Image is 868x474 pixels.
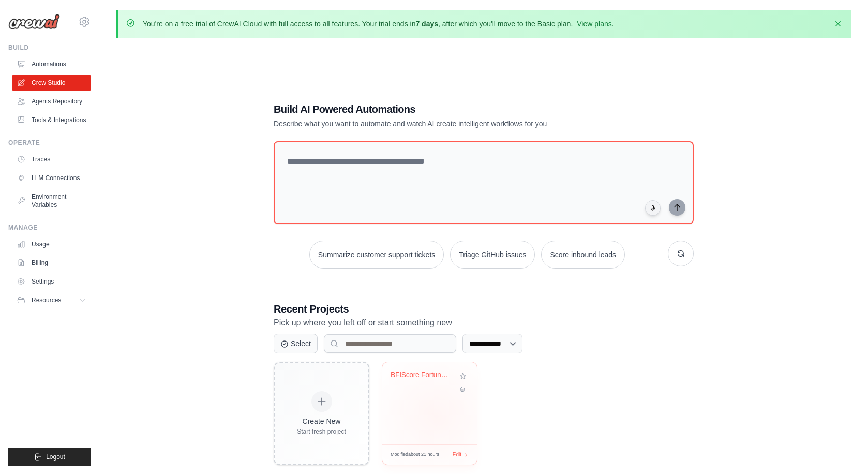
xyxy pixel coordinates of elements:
[8,43,91,52] div: Build
[577,20,611,28] a: View plans
[668,241,694,266] button: Get new suggestions
[32,296,61,304] span: Resources
[457,384,469,394] button: Delete project
[274,102,621,116] h1: Build AI Powered Automations
[12,292,91,308] button: Resources
[12,255,91,271] a: Billing
[8,14,60,29] img: Logo
[450,241,535,269] button: Triage GitHub issues
[12,236,91,253] a: Usage
[12,112,91,128] a: Tools & Integrations
[391,451,439,458] span: Modified about 21 hours
[274,316,694,330] p: Pick up where you left off or start something new
[297,416,346,426] div: Create New
[8,139,91,147] div: Operate
[297,427,346,436] div: Start fresh project
[645,200,661,216] button: Click to speak your automation idea
[274,302,694,316] h3: Recent Projects
[143,19,614,29] p: You're on a free trial of CrewAI Cloud with full access to all features. Your trial ends in , aft...
[12,56,91,72] a: Automations
[12,188,91,213] a: Environment Variables
[457,371,469,382] button: Add to favorites
[274,119,621,129] p: Describe what you want to automate and watch AI create intelligent workflows for you
[274,334,318,353] button: Select
[46,453,65,461] span: Logout
[12,151,91,168] a: Traces
[541,241,625,269] button: Score inbound leads
[391,371,453,380] div: BFIScore Fortune 500 Data Collection Crew
[12,75,91,91] a: Crew Studio
[8,448,91,466] button: Logout
[12,170,91,186] a: LLM Connections
[12,273,91,290] a: Settings
[453,451,461,458] span: Edit
[309,241,444,269] button: Summarize customer support tickets
[415,20,438,28] strong: 7 days
[8,224,91,232] div: Manage
[12,93,91,110] a: Agents Repository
